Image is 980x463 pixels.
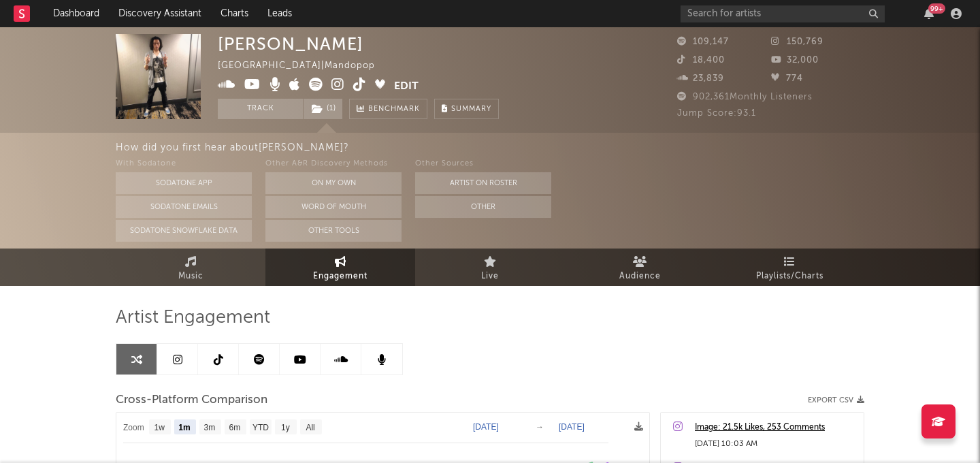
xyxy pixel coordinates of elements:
button: Sodatone Emails [116,196,252,218]
input: Search for artists [681,5,885,22]
button: Other [415,196,551,218]
text: 1w [154,423,165,432]
div: Other A&R Discovery Methods [265,156,402,172]
div: 99 + [928,3,945,14]
span: Cross-Platform Comparison [116,392,267,409]
a: Playlists/Charts [715,249,864,286]
button: Sodatone Snowflake Data [116,220,252,242]
button: Sodatone App [116,172,252,194]
span: Artist Engagement [116,310,270,326]
a: Audience [565,249,715,286]
span: Playlists/Charts [756,268,823,285]
span: Summary [451,106,491,113]
text: → [536,422,544,432]
div: [DATE] 10:03 AM [695,436,857,452]
span: Audience [619,268,661,285]
div: Other Sources [415,156,551,172]
div: How did you first hear about [PERSON_NAME] ? [116,140,980,156]
span: 23,839 [677,74,724,83]
button: Edit [394,78,419,95]
span: 18,400 [677,56,725,65]
text: 1m [178,423,190,432]
text: YTD [252,423,269,432]
span: Benchmark [368,101,420,118]
span: 902,361 Monthly Listeners [677,93,813,101]
a: Engagement [265,249,415,286]
a: Live [415,249,565,286]
a: Benchmark [349,99,427,119]
button: Track [218,99,303,119]
span: ( 1 ) [303,99,343,119]
button: Summary [434,99,499,119]
span: 774 [771,74,803,83]
text: [DATE] [473,422,499,432]
button: (1) [304,99,342,119]
text: [DATE] [559,422,585,432]
div: [GEOGRAPHIC_DATA] | Mandopop [218,58,391,74]
span: 32,000 [771,56,819,65]
span: Engagement [313,268,367,285]
text: 3m [204,423,216,432]
text: 1y [281,423,290,432]
span: Jump Score: 93.1 [677,109,756,118]
div: With Sodatone [116,156,252,172]
button: Export CSV [808,396,864,404]
text: All [306,423,314,432]
a: Image: 21.5k Likes, 253 Comments [695,419,857,436]
button: Other Tools [265,220,402,242]
button: On My Own [265,172,402,194]
a: Music [116,249,265,286]
span: Live [481,268,499,285]
text: Zoom [123,423,144,432]
button: Word Of Mouth [265,196,402,218]
button: Artist on Roster [415,172,551,194]
span: 150,769 [771,37,823,46]
span: Music [178,268,203,285]
text: 6m [229,423,241,432]
button: 99+ [924,8,934,19]
div: [PERSON_NAME] [218,34,363,54]
span: 109,147 [677,37,729,46]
